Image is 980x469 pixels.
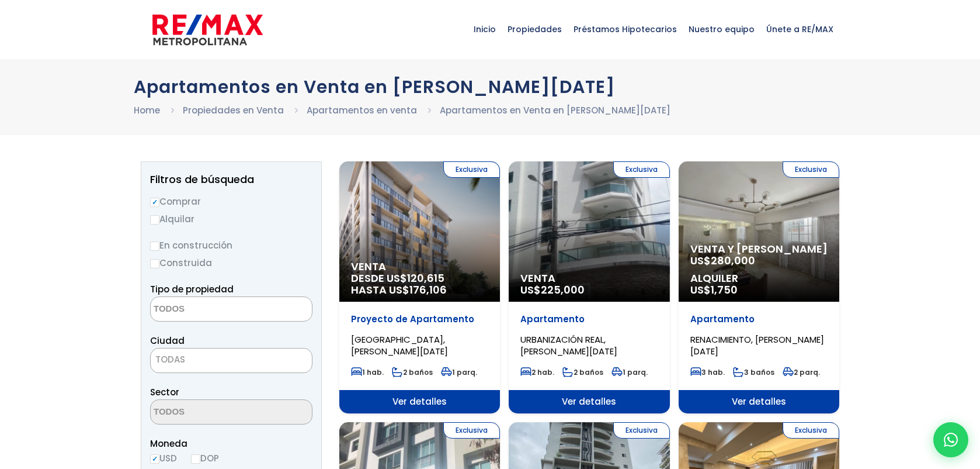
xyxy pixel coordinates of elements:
span: TODAS [155,353,185,365]
span: Inicio [468,12,502,47]
span: DESDE US$ [351,273,488,296]
a: Exclusiva Venta DESDE US$120,615 HASTA US$176,106 Proyecto de Apartamento [GEOGRAPHIC_DATA], [PER... [339,161,500,413]
span: URBANIZACIÓN REAL, [PERSON_NAME][DATE] [520,333,617,357]
span: Exclusiva [783,422,839,439]
label: Construida [150,256,312,270]
textarea: Search [151,297,264,322]
a: Apartamentos en venta [307,104,417,116]
span: Exclusiva [443,422,500,439]
span: Tipo de propiedad [150,283,234,295]
span: Ver detalles [679,390,839,413]
span: US$ [690,282,738,297]
span: 1 parq. [611,367,648,377]
span: Exclusiva [613,422,670,439]
span: Venta [351,261,488,273]
input: DOP [191,454,200,464]
span: Propiedades [502,12,568,47]
span: Exclusiva [783,161,839,178]
input: Construida [150,259,159,268]
span: Préstamos Hipotecarios [568,12,683,47]
span: 2 baños [392,367,433,377]
label: USD [150,451,177,465]
span: Exclusiva [613,161,670,178]
a: Home [134,104,160,116]
img: remax-metropolitana-logo [152,12,263,47]
li: Apartamentos en Venta en [PERSON_NAME][DATE] [440,103,670,118]
input: Alquilar [150,215,159,225]
span: Ver detalles [509,390,669,413]
span: 3 hab. [690,367,725,377]
input: Comprar [150,198,159,207]
span: Alquiler [690,273,828,284]
span: 1 hab. [351,367,384,377]
span: 280,000 [711,253,755,268]
label: Comprar [150,194,312,209]
input: En construcción [150,242,159,251]
span: Ciudad [150,334,185,347]
span: US$ [520,282,585,297]
span: Nuestro equipo [683,12,760,47]
span: 1 parq. [441,367,477,377]
span: 2 parq. [783,367,820,377]
span: TODAS [150,348,312,373]
label: DOP [191,451,219,465]
span: Moneda [150,436,312,451]
span: [GEOGRAPHIC_DATA], [PERSON_NAME][DATE] [351,333,448,357]
span: US$ [690,253,755,268]
h2: Filtros de búsqueda [150,174,312,185]
span: 2 baños [562,367,603,377]
span: 225,000 [541,282,585,297]
span: 3 baños [733,367,774,377]
span: Venta y [PERSON_NAME] [690,243,828,255]
span: HASTA US$ [351,284,488,296]
label: En construcción [150,238,312,253]
span: TODAS [151,351,312,368]
p: Apartamento [520,313,658,325]
label: Alquilar [150,212,312,226]
span: 176,106 [409,282,447,297]
textarea: Search [151,400,264,425]
input: USD [150,454,159,464]
span: RENACIMIENTO, [PERSON_NAME][DATE] [690,333,824,357]
p: Apartamento [690,313,828,325]
span: Únete a RE/MAX [760,12,839,47]
span: Venta [520,273,658,284]
span: Sector [150,386,179,398]
span: Ver detalles [339,390,500,413]
a: Exclusiva Venta y [PERSON_NAME] US$280,000 Alquiler US$1,750 Apartamento RENACIMIENTO, [PERSON_NA... [679,161,839,413]
p: Proyecto de Apartamento [351,313,488,325]
h1: Apartamentos en Venta en [PERSON_NAME][DATE] [134,77,846,97]
span: 2 hab. [520,367,554,377]
span: 1,750 [711,282,738,297]
a: Propiedades en Venta [183,104,284,116]
span: 120,615 [407,271,444,285]
span: Exclusiva [443,161,500,178]
a: Exclusiva Venta US$225,000 Apartamento URBANIZACIÓN REAL, [PERSON_NAME][DATE] 2 hab. 2 baños 1 pa... [509,161,669,413]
